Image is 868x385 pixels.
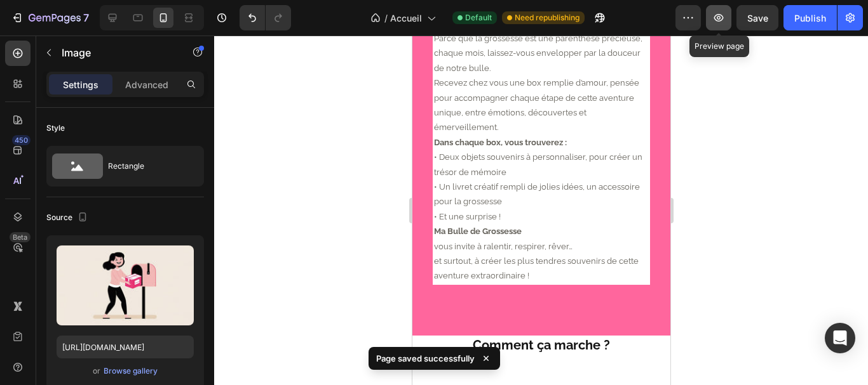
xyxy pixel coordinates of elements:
[240,5,291,30] div: Undo/Redo
[12,135,31,145] div: 450
[390,11,422,25] span: Accueil
[747,13,768,23] span: Save
[384,11,388,25] span: /
[104,365,158,377] div: Browse gallery
[10,232,31,242] div: Beta
[46,122,65,134] div: Style
[22,191,109,200] strong: Ma Bulle de Grossesse
[465,12,492,23] span: Default
[22,218,236,248] p: et surtout, à créer les plus tendres souvenirs de cette aventure extraordinaire !
[83,10,89,25] p: 7
[57,336,194,358] input: https://example.com/image.jpg
[62,45,170,60] p: Image
[93,363,100,379] span: or
[22,40,236,100] p: Recevez chez vous une box remplie d’amour, pensée pour accompagner chaque étape de cette aventure...
[46,209,90,226] div: Source
[63,78,98,91] p: Settings
[5,5,95,30] button: 7
[103,365,158,377] button: Browse gallery
[736,5,778,30] button: Save
[125,78,168,91] p: Advanced
[412,36,670,385] iframe: Design area
[22,188,236,218] p: vous invite à ralentir, respirer, rêver…
[108,152,186,181] div: Rectangle
[376,352,475,365] p: Page saved successfully
[794,11,826,25] div: Publish
[783,5,837,30] button: Publish
[57,245,194,325] img: preview-image
[515,12,580,23] span: Need republishing
[22,102,154,112] strong: Dans chaque box, vous trouverez :
[825,323,855,353] div: Open Intercom Messenger
[22,100,236,188] p: • Deux objets souvenirs à personnaliser, pour créer un trésor de mémoire • Un livret créatif remp...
